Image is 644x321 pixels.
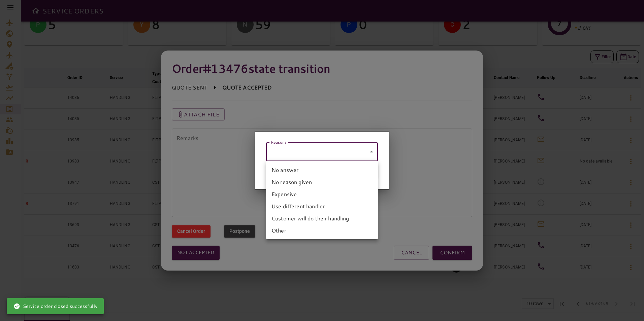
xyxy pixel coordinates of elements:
[266,212,378,224] li: Customer will do their handling
[266,176,378,188] li: No reason given
[13,300,97,312] div: Service order closed successfully
[266,200,378,212] li: Use different handler
[266,164,378,176] li: No answer
[266,224,378,237] li: Other
[266,188,378,200] li: Expensive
